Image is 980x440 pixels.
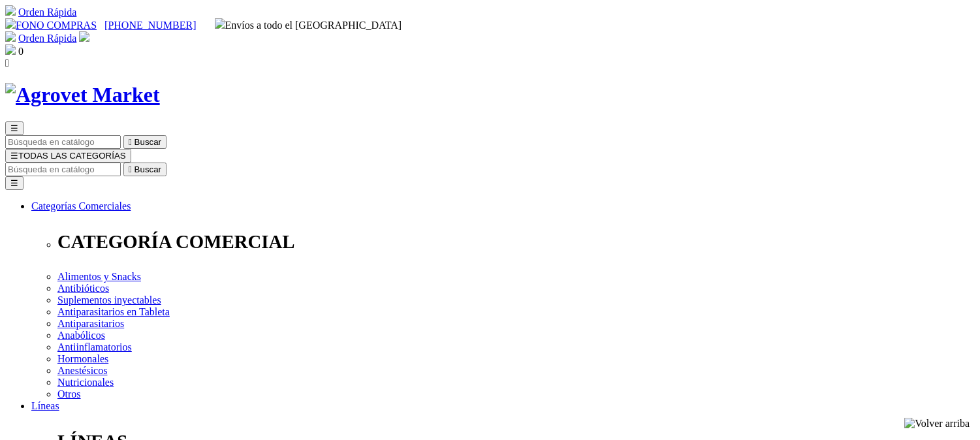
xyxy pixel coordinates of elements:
button:  Buscar [123,135,166,149]
img: shopping-bag.svg [5,44,16,55]
a: Nutricionales [57,377,114,388]
img: Agrovet Market [5,83,160,107]
a: Antiparasitarios [57,318,124,329]
span: Envíos a todo el [GEOGRAPHIC_DATA] [215,20,402,31]
input: Buscar [5,163,121,176]
i:  [5,57,9,69]
button: ☰ [5,121,24,135]
a: Antiinflamatorios [57,341,132,353]
img: user.svg [79,31,89,42]
a: Otros [57,388,81,400]
span: 0 [18,46,24,57]
span: ☰ [10,123,18,133]
a: FONO COMPRAS [5,20,97,31]
p: CATEGORÍA COMERCIAL [57,231,975,253]
a: Alimentos y Snacks [57,271,141,282]
button:  Buscar [123,163,166,176]
a: Orden Rápida [18,33,76,44]
a: Orden Rápida [18,7,76,18]
a: Hormonales [57,353,108,364]
img: delivery-truck.svg [215,18,225,29]
a: Anestésicos [57,365,107,376]
button: ☰TODAS LAS CATEGORÍAS [5,149,131,163]
i:  [129,165,132,174]
a: Líneas [31,400,59,411]
img: Volver arriba [904,418,970,430]
img: shopping-cart.svg [5,5,16,16]
span: ☰ [10,151,18,161]
img: shopping-cart.svg [5,31,16,42]
button: ☰ [5,176,24,190]
i:  [129,137,132,147]
a: Antiparasitarios en Tableta [57,306,170,317]
a: Anabólicos [57,330,105,341]
input: Buscar [5,135,121,149]
a: [PHONE_NUMBER] [104,20,196,31]
span: Buscar [134,165,161,174]
a: Antibióticos [57,283,109,294]
span: Buscar [134,137,161,147]
a: Suplementos inyectables [57,294,161,306]
a: Categorías Comerciales [31,200,131,212]
img: phone.svg [5,18,16,29]
a: Acceda a su cuenta de cliente [79,33,89,44]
